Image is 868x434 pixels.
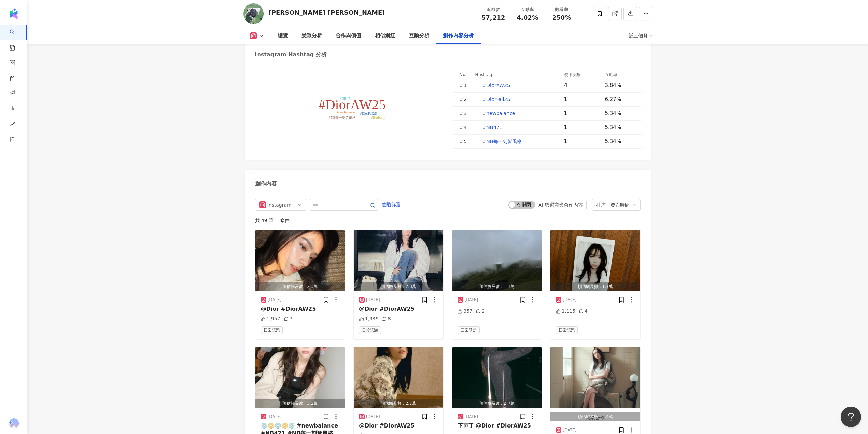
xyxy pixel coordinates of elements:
[452,230,542,291] button: 預估觸及數：1.1萬
[318,97,385,112] tspan: #DiorAW25
[550,230,640,291] button: 預估觸及數：1.7萬
[564,96,600,103] div: 1
[354,230,443,291] button: 預估觸及數：2.3萬
[600,79,641,93] td: 3.84%
[255,282,345,291] div: 預估觸及數：2.3萬
[563,297,577,303] div: [DATE]
[600,135,641,149] td: 5.34%
[255,218,641,223] div: 共 49 筆 ， 條件：
[483,111,515,116] span: #newbalance
[552,14,571,21] span: 250%
[538,202,583,208] div: AI 篩選商業合作內容
[476,308,485,315] div: 2
[359,316,379,322] div: 1,939
[268,414,282,420] div: [DATE]
[460,124,470,131] div: # 4
[243,3,264,24] img: KOL Avatar
[268,297,282,303] div: [DATE]
[10,117,15,132] span: rise
[337,110,355,114] tspan: #newbalance
[255,347,345,408] img: post-image
[460,138,470,145] div: # 5
[452,347,542,408] img: post-image
[483,97,511,102] span: #DiorFall25
[255,230,345,291] img: post-image
[470,71,559,79] th: Hashtag
[460,96,470,103] div: # 2
[336,32,361,40] div: 合作與價值
[460,82,470,89] div: # 1
[559,71,600,79] th: 使用次數
[261,316,280,322] div: 1,957
[475,79,517,92] button: #DiorAW25
[284,316,293,322] div: 7
[483,139,522,144] span: #NB每一刻皆風格
[470,121,559,135] td: #NB471
[255,180,277,187] div: 創作內容
[465,297,479,303] div: [DATE]
[354,399,443,408] div: 預估觸及數：2.7萬
[550,347,640,421] button: 商業合作預估觸及數：5.4萬
[452,282,542,291] div: 預估觸及數：1.1萬
[564,124,600,131] div: 1
[458,326,480,334] span: 日常話題
[629,30,652,41] div: 近三個月
[470,107,559,121] td: #newbalance
[452,347,542,408] button: 預估觸及數：2.7萬
[329,116,356,120] tspan: #NB每一刻皆風格
[470,135,559,149] td: #NB每一刻皆風格
[564,110,600,117] div: 1
[458,308,473,315] div: 357
[409,32,429,40] div: 互動分析
[360,112,377,115] tspan: #DiorFall25
[515,6,541,13] div: 互動率
[549,6,575,13] div: 觀看率
[600,121,641,135] td: 5.34%
[382,199,401,210] span: 進階篩選
[600,71,641,79] th: 互動率
[382,316,391,322] div: 8
[483,83,510,88] span: #DiorAW25
[301,32,322,40] div: 受眾分析
[458,422,536,430] div: 下雨了 @Dior #DiorAW25​
[600,93,641,107] td: 6.27%
[354,347,443,408] img: post-image
[267,199,290,210] div: Instagram
[564,82,600,89] div: 4
[482,14,505,21] span: 57,212
[278,32,288,40] div: 總覽
[605,124,634,131] div: 5.34%
[475,93,518,106] button: #DiorFall25
[10,25,23,51] a: search
[517,14,538,21] span: 4.02%
[443,32,474,40] div: 創作內容分析
[340,97,352,100] tspan: #NB471
[261,326,283,334] span: 日常話題
[452,230,542,291] img: post-image
[564,138,600,145] div: 1
[255,347,345,408] button: 預估觸及數：3.2萬
[605,110,634,117] div: 5.34%
[483,125,503,130] span: #NB471
[8,8,19,19] img: logo icon
[452,399,542,408] div: 預估觸及數：2.7萬
[465,414,479,420] div: [DATE]
[375,32,395,40] div: 相似網紅
[563,427,577,433] div: [DATE]
[7,418,20,429] img: chrome extension
[550,347,640,408] img: post-image
[366,414,380,420] div: [DATE]
[841,407,861,427] iframe: Help Scout Beacon - Open
[475,121,510,134] button: #NB471
[354,347,443,408] button: 預估觸及數：2.7萬
[366,297,380,303] div: [DATE]
[470,93,559,107] td: #DiorFall25
[255,230,345,291] button: 預估觸及數：2.3萬
[255,51,327,58] div: Instagram Hashtag 分析
[354,282,443,291] div: 預估觸及數：2.3萬
[481,6,506,13] div: 追蹤數
[371,116,385,120] tspan: #Burberry
[550,230,640,291] img: post-image
[453,71,470,79] th: No.
[605,138,634,145] div: 5.34%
